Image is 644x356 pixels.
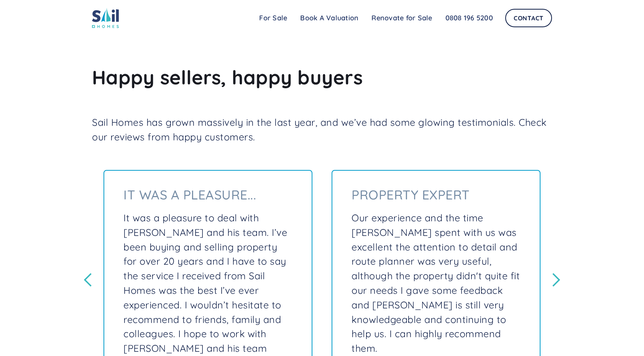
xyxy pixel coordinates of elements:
p: Our experience and the time [PERSON_NAME] spent with us was excellent the attention to detail and... [352,211,520,356]
h3: It was a pleasure... [123,186,256,203]
a: 0808 196 5200 [439,10,499,26]
a: For Sale [253,10,294,26]
img: sail home logo colored [92,8,119,28]
a: Contact [505,9,552,27]
a: Renovate for Sale [365,10,439,26]
h3: Property Expert [352,186,470,203]
h2: Happy sellers, happy buyers [92,65,552,89]
p: Sail Homes has grown massively in the last year, and we’ve had some glowing testimonials. Check o... [92,115,552,144]
a: Book A Valuation [294,10,365,26]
